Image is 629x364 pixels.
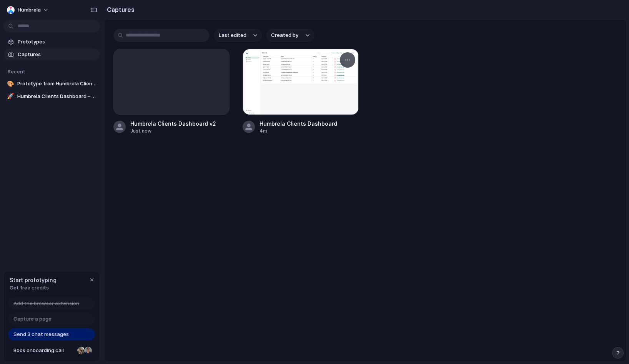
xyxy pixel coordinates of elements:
span: Captures [18,51,97,58]
span: Created by [271,32,298,39]
span: Humbrela Clients Dashboard – Left Menu Border Edit [17,93,97,100]
button: Last edited [214,29,262,42]
span: Prototypes [18,38,97,46]
div: 🚀 [7,93,14,100]
span: Last edited [219,32,246,39]
a: 🎨Prototype from Humbrela Clients Dashboard v2 [4,78,100,90]
span: Recent [8,68,25,75]
span: Add the browser extension [13,300,79,307]
button: Humbrela [4,4,53,16]
div: Humbrela Clients Dashboard v2 [130,120,216,128]
div: Nicole Kubica [77,346,86,355]
span: Start prototyping [10,276,57,284]
span: Get free credits [10,284,57,292]
span: Capture a page [13,315,52,323]
span: Book onboarding call [13,347,74,354]
button: Created by [266,29,314,42]
span: Send 3 chat messages [13,331,69,338]
a: Prototypes [4,36,100,48]
span: Humbrela [18,6,41,14]
div: Just now [130,128,216,135]
div: Christian Iacullo [83,346,93,355]
a: Book onboarding call [8,344,95,357]
div: Humbrela Clients Dashboard [260,120,337,128]
span: Prototype from Humbrela Clients Dashboard v2 [17,80,97,88]
div: 🎨 [7,80,14,88]
a: Captures [4,49,100,60]
div: 4m [260,128,337,135]
h2: Captures [104,5,135,14]
a: 🚀Humbrela Clients Dashboard – Left Menu Border Edit [4,91,100,102]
